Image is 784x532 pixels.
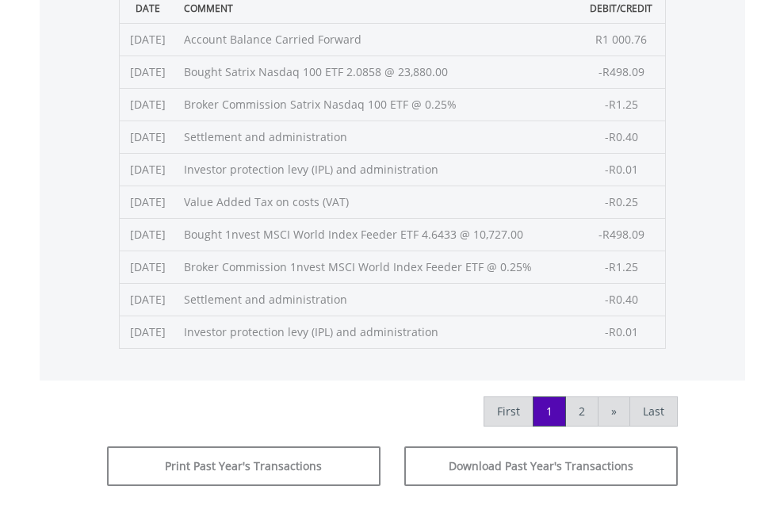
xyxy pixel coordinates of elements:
[599,64,644,79] span: -R498.09
[119,218,176,251] td: [DATE]
[119,283,176,316] td: [DATE]
[176,218,578,251] td: Bought 1nvest MSCI World Index Feeder ETF 4.6433 @ 10,727.00
[119,153,176,186] td: [DATE]
[119,121,176,153] td: [DATE]
[629,396,678,427] a: Last
[404,446,678,486] button: Download Past Year's Transactions
[595,32,647,47] span: R1 000.76
[565,396,599,427] a: 2
[119,186,176,218] td: [DATE]
[176,251,578,283] td: Broker Commission 1nvest MSCI World Index Feeder ETF @ 0.25%
[176,153,578,186] td: Investor protection levy (IPL) and administration
[599,227,644,242] span: -R498.09
[119,23,176,55] td: [DATE]
[176,23,578,55] td: Account Balance Carried Forward
[176,121,578,153] td: Settlement and administration
[605,129,638,144] span: -R0.40
[119,88,176,121] td: [DATE]
[605,97,638,112] span: -R1.25
[119,316,176,348] td: [DATE]
[484,396,534,427] a: First
[119,55,176,88] td: [DATE]
[533,396,566,427] a: 1
[605,162,638,177] span: -R0.01
[605,324,638,339] span: -R0.01
[176,283,578,316] td: Settlement and administration
[176,88,578,121] td: Broker Commission Satrix Nasdaq 100 ETF @ 0.25%
[176,316,578,348] td: Investor protection levy (IPL) and administration
[605,194,638,209] span: -R0.25
[598,396,630,427] a: »
[605,259,638,274] span: -R1.25
[176,186,578,218] td: Value Added Tax on costs (VAT)
[119,251,176,283] td: [DATE]
[605,292,638,307] span: -R0.40
[176,55,578,88] td: Bought Satrix Nasdaq 100 ETF 2.0858 @ 23,880.00
[107,446,381,486] button: Print Past Year's Transactions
